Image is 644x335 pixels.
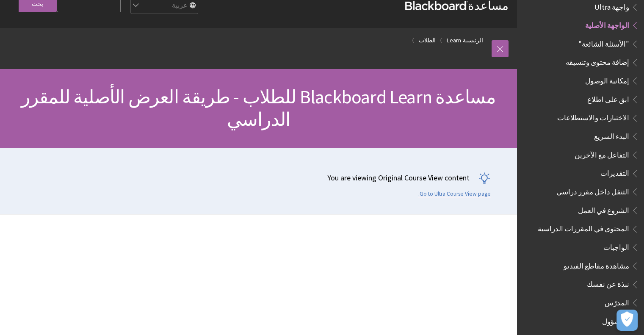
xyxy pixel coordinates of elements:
[21,85,496,131] span: مساعدة Blackboard Learn للطلاب - طريقة العرض الأصلية للمقرر الدراسي
[447,35,461,46] a: Learn
[616,310,638,331] button: فتح التفضيلات
[578,37,629,48] span: "الأسئلة الشائعة"
[594,129,629,141] span: البدء السريع
[575,148,629,159] span: التفاعل مع الآخرين
[587,277,629,289] span: نبذة عن نفسك
[602,314,629,326] span: المسؤول
[8,172,491,183] p: You are viewing Original Course View content
[463,35,483,46] a: الرئيسية
[419,35,436,46] a: الطلاب
[578,203,629,215] span: الشروع في العمل
[557,111,629,122] span: الاختبارات والاستطلاعات
[603,240,629,252] span: الواجبات
[566,55,629,67] span: إضافة محتوى وتنسيقه
[418,190,491,198] a: Go to Ultra Course View page.
[587,92,629,104] span: ابق على اطلاع
[538,222,629,233] span: المحتوى في المقررات الدراسية
[585,74,629,85] span: إمكانية الوصول
[556,185,629,196] span: التنقل داخل مقرر دراسي
[600,166,629,178] span: التقديرات
[564,259,629,270] span: مشاهدة مقاطع الفيديو
[605,296,629,307] span: المدرّس
[405,1,468,10] strong: Blackboard
[585,18,629,30] span: الواجهة الأصلية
